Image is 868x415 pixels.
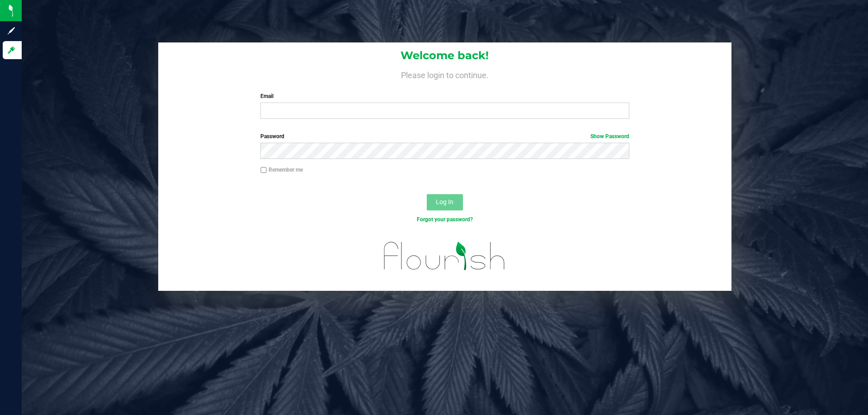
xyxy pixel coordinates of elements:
[260,92,629,100] label: Email
[427,194,463,210] button: Log In
[260,167,267,173] input: Remember me
[7,26,16,35] inline-svg: Sign up
[7,46,16,55] inline-svg: Log in
[260,133,284,140] span: Password
[158,69,731,79] h4: Please login to continue.
[417,216,473,223] a: Forgot your password?
[373,233,516,279] img: flourish_logo.svg
[590,133,629,140] a: Show Password
[158,50,731,61] h1: Welcome back!
[436,198,453,205] span: Log In
[260,166,303,174] label: Remember me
